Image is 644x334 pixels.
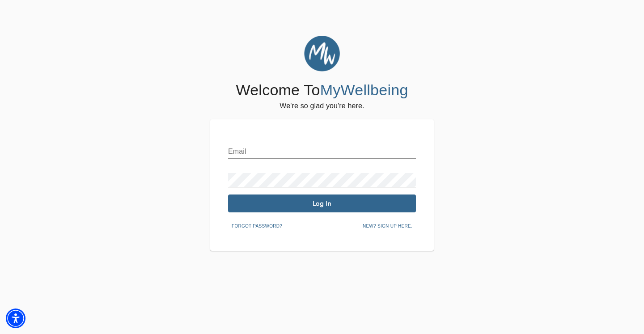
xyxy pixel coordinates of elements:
a: Forgot password? [228,222,286,229]
span: MyWellbeing [320,81,408,98]
h4: Welcome To [236,81,408,100]
div: Accessibility Menu [6,309,25,328]
h6: We're so glad you're here. [280,100,364,112]
img: MyWellbeing [304,36,340,72]
span: Forgot password? [232,222,282,230]
button: Log In [228,194,416,212]
button: New? Sign up here. [359,220,416,233]
span: Log In [232,199,412,208]
button: Forgot password? [228,220,286,233]
span: New? Sign up here. [363,222,412,230]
